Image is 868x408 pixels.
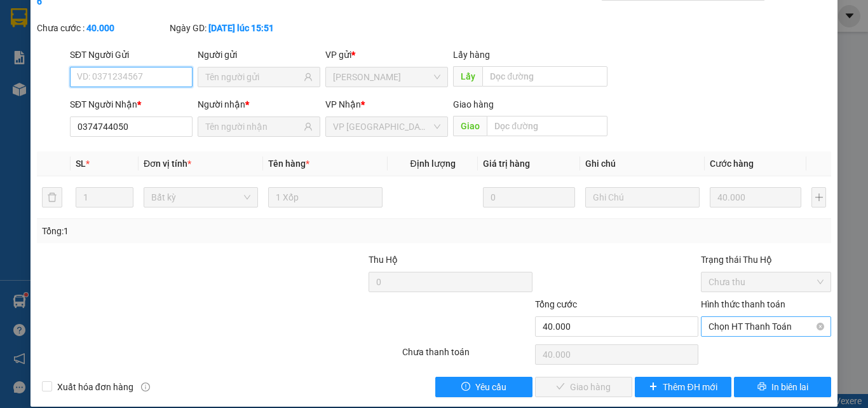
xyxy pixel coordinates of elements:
[483,187,574,208] input: 0
[709,317,824,336] span: Chọn HT Thanh Toán
[76,158,86,169] span: SL
[663,380,717,394] span: Thêm ĐH mới
[42,224,336,238] div: Tổng: 1
[649,382,658,392] span: plus
[482,66,607,87] input: Dọc đường
[734,377,831,397] button: printerIn biên lai
[453,66,482,87] span: Lấy
[453,50,490,60] span: Lấy hàng
[52,380,139,394] span: Xuất hóa đơn hàng
[170,21,300,35] div: Ngày GD:
[107,60,175,76] li: (c) 2017
[635,377,732,397] button: plusThêm ĐH mới
[811,187,826,208] button: plus
[817,323,824,330] span: close-circle
[701,299,785,309] label: Hình thức thanh toán
[410,158,455,169] span: Định lượng
[198,97,320,111] div: Người nhận
[42,187,62,208] button: delete
[453,116,487,136] span: Giao
[144,158,191,169] span: Đơn vị tính
[710,187,801,208] input: 0
[37,21,167,35] div: Chưa cước :
[535,299,577,309] span: Tổng cước
[401,345,534,367] div: Chưa thanh toán
[304,73,313,81] span: user
[369,255,398,265] span: Thu Hộ
[70,97,193,111] div: SĐT Người Nhận
[453,99,494,109] span: Giao hàng
[205,120,301,134] input: Tên người nhận
[16,82,72,142] b: [PERSON_NAME]
[138,16,168,46] img: logo.jpg
[435,377,532,397] button: exclamation-circleYêu cầu
[461,382,470,392] span: exclamation-circle
[205,70,301,84] input: Tên người gửi
[771,380,808,394] span: In biên lai
[208,23,274,33] b: [DATE] lúc 15:51
[580,151,705,176] th: Ghi chú
[141,383,150,391] span: info-circle
[268,158,309,169] span: Tên hàng
[585,187,700,208] input: Ghi Chú
[333,67,440,87] span: VP Phan Thiết
[757,382,766,392] span: printer
[325,99,361,109] span: VP Nhận
[268,187,383,208] input: VD: Bàn, Ghế
[107,48,175,59] b: [DOMAIN_NAME]
[483,158,530,169] span: Giá trị hàng
[535,377,632,397] button: checkGiao hàng
[701,253,831,267] div: Trạng thái Thu Hộ
[487,116,607,136] input: Dọc đường
[333,117,440,136] span: VP Sài Gòn
[475,380,506,394] span: Yêu cầu
[304,122,313,131] span: user
[325,48,448,62] div: VP gửi
[86,23,114,33] b: 40.000
[709,272,824,292] span: Chưa thu
[198,48,320,62] div: Người gửi
[151,188,250,207] span: Bất kỳ
[82,18,122,122] b: BIÊN NHẬN GỬI HÀNG HÓA
[710,158,754,169] span: Cước hàng
[70,48,193,62] div: SĐT Người Gửi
